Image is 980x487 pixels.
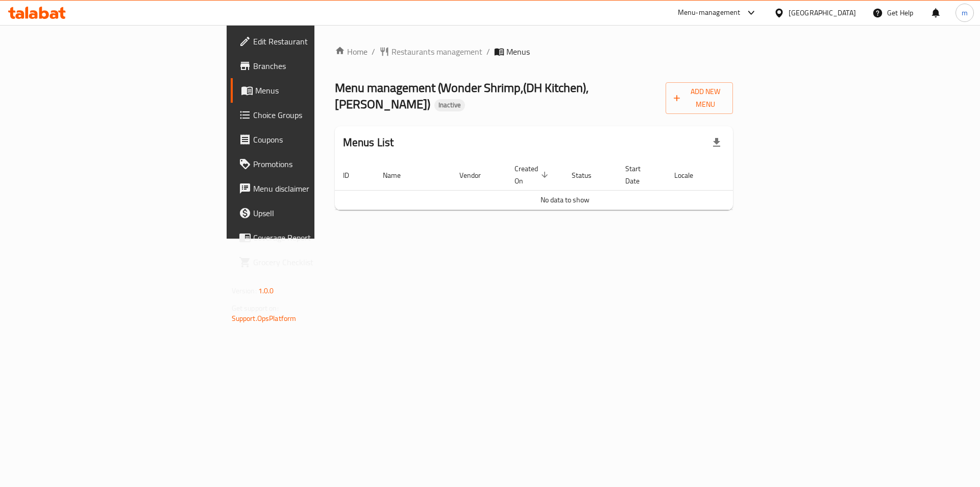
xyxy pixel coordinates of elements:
[335,45,733,58] nav: breadcrumb
[253,35,382,48] span: Edit Restaurant
[253,133,382,146] span: Coupons
[231,152,390,176] a: Promotions
[231,176,390,201] a: Menu disclaimer
[253,231,382,244] span: Coverage Report
[231,127,390,152] a: Coupons
[231,225,390,250] a: Coverage Report
[253,182,382,195] span: Menu disclaimer
[678,7,741,19] div: Menu-management
[541,193,590,206] span: No data to show
[506,45,530,58] span: Menus
[253,109,382,121] span: Choice Groups
[514,163,551,187] span: Created On
[231,29,390,54] a: Edit Restaurant
[335,76,589,115] span: Menu management ( Wonder Shrimp,(DH Kitchen), [PERSON_NAME] )
[258,284,274,297] span: 1.0.0
[231,54,390,78] a: Branches
[232,302,279,315] span: Get support on:
[674,169,706,181] span: Locale
[486,45,490,58] li: /
[674,85,725,111] span: Add New Menu
[231,201,390,225] a: Upsell
[231,250,390,274] a: Grocery Checklist
[383,169,414,181] span: Name
[666,82,733,114] button: Add New Menu
[434,99,465,111] div: Inactive
[962,7,968,18] span: m
[379,45,482,58] a: Restaurants management
[572,169,605,181] span: Status
[343,169,362,181] span: ID
[255,84,382,97] span: Menus
[335,159,795,210] table: enhanced table
[253,60,382,72] span: Branches
[253,207,382,219] span: Upsell
[391,45,482,58] span: Restaurants management
[459,169,494,181] span: Vendor
[789,7,856,18] div: [GEOGRAPHIC_DATA]
[231,103,390,127] a: Choice Groups
[232,312,297,325] a: Support.OpsPlatform
[253,256,382,268] span: Grocery Checklist
[253,158,382,170] span: Promotions
[343,135,394,150] h2: Menus List
[625,163,654,187] span: Start Date
[704,130,729,155] div: Export file
[232,284,257,297] span: Version:
[719,159,795,191] th: Actions
[434,101,465,109] span: Inactive
[231,78,390,103] a: Menus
